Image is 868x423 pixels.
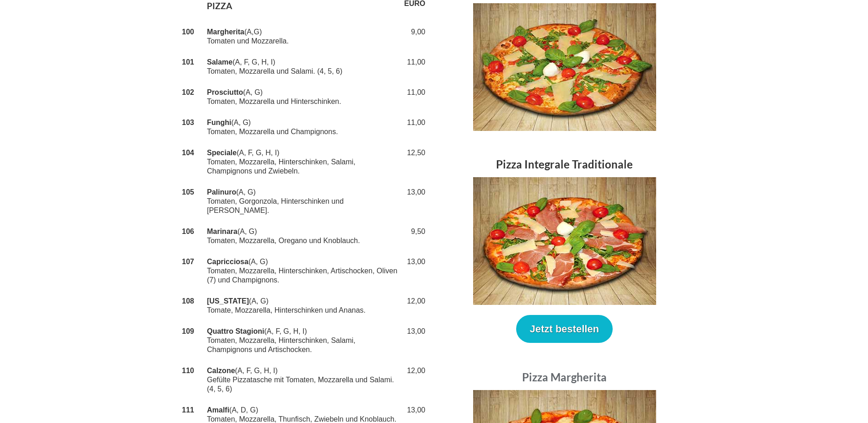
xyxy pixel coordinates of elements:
[205,82,402,112] td: (A, G) Tomaten, Mozzarella und Hinterschinken.
[402,291,427,321] td: 12,00
[182,88,194,96] strong: 102
[182,297,194,305] strong: 108
[205,221,402,251] td: (A, G) Tomaten, Mozzarella, Oregano und Knoblauch.
[205,22,402,52] td: (A,G) Tomaten und Mozzarella.
[205,291,402,321] td: (A, G) Tomate, Mozzarella, Hinterschinken und Ananas.
[402,52,427,82] td: 11,00
[516,315,613,343] button: Jetzt bestellen
[182,258,194,266] strong: 107
[205,360,402,400] td: (A, F, G, H, I) Gefülte Pizzatasche mit Tomaten, Mozzarella und Salami. (4, 5, 6)
[207,327,264,335] strong: Quattro Stagioni
[205,112,402,142] td: (A, G) Tomaten, Mozzarella und Champignons.
[182,188,194,196] strong: 105
[207,119,231,126] strong: Funghi
[205,321,402,360] td: (A, F, G, H, I) Tomaten, Mozzarella, Hinterschinken, Salami, Champignons und Artischocken.
[182,58,194,66] strong: 101
[182,149,194,157] strong: 104
[207,406,229,414] strong: Amalfi
[182,28,194,36] strong: 100
[207,258,248,266] strong: Capricciosa
[473,3,656,131] img: Speisekarte - Pizza Integrale Rustica
[402,22,427,52] td: 9,00
[207,188,236,196] strong: Palinuro
[205,182,402,221] td: (A, G) Tomaten, Gorgonzola, Hinterschinken und [PERSON_NAME].
[207,28,244,36] strong: Margherita
[207,367,235,374] strong: Calzone
[207,88,243,96] strong: Prosciutto
[402,321,427,360] td: 13,00
[402,82,427,112] td: 11,00
[522,370,607,384] a: Pizza Margherita
[441,154,688,177] h3: Pizza Integrale Traditionale
[182,406,194,414] strong: 111
[205,52,402,82] td: (A, F, G, H, I) Tomaten, Mozzarella und Salami. (4, 5, 6)
[207,149,237,157] strong: Speciale
[207,297,249,305] strong: [US_STATE]
[402,182,427,221] td: 13,00
[402,112,427,142] td: 11,00
[205,251,402,291] td: (A, G) Tomaten, Mozzarella, Hinterschinken, Artischocken, Oliven (7) und Champignons.
[402,251,427,291] td: 13,00
[182,228,194,235] strong: 106
[207,58,232,66] strong: Salame
[182,119,194,126] strong: 103
[402,360,427,400] td: 12,00
[207,228,237,235] strong: Marinara
[182,367,194,374] strong: 110
[402,142,427,182] td: 12,50
[402,221,427,251] td: 9,50
[182,327,194,335] strong: 109
[473,177,656,305] img: Speisekarte - Pizza Integrale Traditionale
[205,142,402,182] td: (A, F, G, H, I) Tomaten, Mozzarella, Hinterschinken, Salami, Champignons und Zwiebeln.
